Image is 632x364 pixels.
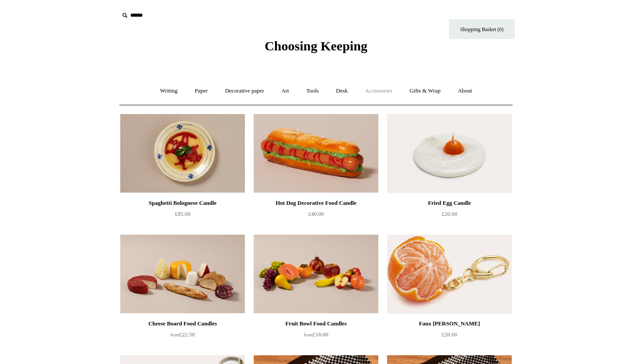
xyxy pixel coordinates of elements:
[254,114,378,193] img: Hot Dog Decorative Food Candle
[450,79,480,103] a: About
[170,331,195,338] span: £22.50
[387,235,512,314] a: Faux Clementine Keyring Faux Clementine Keyring
[387,235,512,314] img: Faux Clementine Keyring
[298,79,327,103] a: Tools
[122,318,243,329] div: Cheese Board Food Candles
[402,79,449,103] a: Gifts & Wrap
[328,79,356,103] a: Desk
[254,114,378,193] a: Hot Dog Decorative Food Candle Hot Dog Decorative Food Candle
[120,318,245,354] a: Cheese Board Food Candles from£22.50
[254,318,378,354] a: Fruit Bowl Food Candles from£18.00
[175,211,190,217] span: £85.00
[256,198,376,208] div: Hot Dog Decorative Food Candle
[120,235,245,314] a: Cheese Board Food Candles Cheese Board Food Candles
[387,114,512,193] a: Fried Egg Candle Fried Egg Candle
[357,79,400,103] a: Accessories
[387,318,512,354] a: Faux [PERSON_NAME] £20.00
[387,114,512,193] img: Fried Egg Candle
[254,235,378,314] img: Fruit Bowl Food Candles
[254,198,378,234] a: Hot Dog Decorative Food Candle £40.00
[265,46,367,52] a: Choosing Keeping
[387,198,512,234] a: Fried Egg Candle £20.00
[120,114,245,193] img: Spaghetti Bolognese Candle
[120,114,245,193] a: Spaghetti Bolognese Candle Spaghetti Bolognese Candle
[120,235,245,314] img: Cheese Board Food Candles
[120,198,245,234] a: Spaghetti Bolognese Candle £85.00
[273,79,297,103] a: Art
[256,318,376,329] div: Fruit Bowl Food Candles
[442,211,457,217] span: £20.00
[304,332,312,337] span: from
[254,235,378,314] a: Fruit Bowl Food Candles Fruit Bowl Food Candles
[389,198,510,208] div: Fried Egg Candle
[304,331,328,338] span: £18.00
[265,39,367,53] span: Choosing Keeping
[449,19,515,39] a: Shopping Basket (0)
[217,79,272,103] a: Decorative paper
[152,79,186,103] a: Writing
[389,318,510,329] div: Faux [PERSON_NAME]
[442,331,457,338] span: £20.00
[170,332,179,337] span: from
[187,79,216,103] a: Paper
[122,198,243,208] div: Spaghetti Bolognese Candle
[308,211,324,217] span: £40.00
